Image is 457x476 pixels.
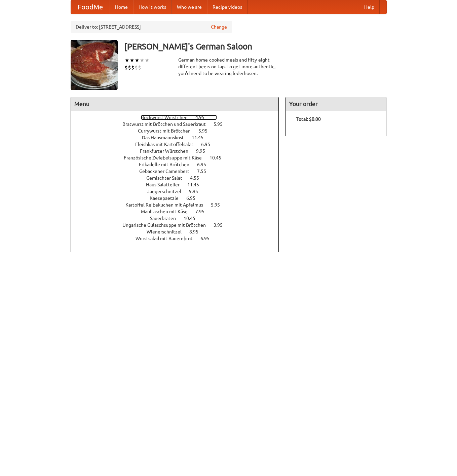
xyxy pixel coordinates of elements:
span: Haus Salatteller [146,182,186,187]
a: Jaegerschnitzel 9.95 [147,189,211,194]
span: 6.95 [197,162,213,167]
span: Frankfurter Würstchen [140,148,195,154]
a: Das Hausmannskost 11.45 [142,135,216,140]
a: Sauerbraten 10.45 [150,216,208,221]
li: ★ [124,57,129,64]
h3: [PERSON_NAME]'s German Saloon [124,40,387,53]
span: 7.95 [195,209,211,214]
li: $ [131,64,135,71]
li: ★ [145,57,150,64]
span: Maultaschen mit Käse [141,209,194,214]
span: 10.45 [210,155,228,160]
span: Kaesepaetzle [150,195,185,201]
span: Fleishkas mit Kartoffelsalat [135,142,200,147]
span: 4.55 [190,175,206,181]
span: Sauerbraten [150,216,183,221]
a: Ungarische Gulaschsuppe mit Brötchen 3.95 [122,222,235,228]
span: Bockwurst Würstchen [141,115,194,120]
span: Wienerschnitzel [147,229,188,234]
span: 11.45 [192,135,210,140]
span: 5.95 [198,128,214,134]
span: Ungarische Gulaschsuppe mit Brötchen [122,222,213,228]
span: Gebackener Camenbert [139,169,196,174]
a: Bratwurst mit Brötchen und Sauerkraut 5.95 [122,121,235,127]
li: ★ [140,57,145,64]
span: 9.95 [196,148,212,154]
a: Home [110,0,133,14]
span: 6.95 [200,236,216,241]
span: 8.95 [189,229,205,234]
li: $ [135,64,138,71]
span: 11.45 [187,182,206,187]
a: Who we are [172,0,207,14]
a: Kaesepaetzle 6.95 [150,195,208,201]
a: FoodMe [71,0,110,14]
li: $ [124,64,128,71]
span: 4.95 [195,115,211,120]
span: 6.95 [186,195,202,201]
li: $ [128,64,131,71]
span: 5.95 [214,121,229,127]
span: 5.95 [211,202,227,208]
h4: Your order [286,97,386,111]
a: Wurstsalad mit Bauernbrot 6.95 [136,236,222,241]
a: Frikadelle mit Brötchen 6.95 [139,162,219,167]
a: Gemischter Salat 4.55 [146,175,212,181]
img: angular.jpg [71,40,118,90]
a: Change [211,24,227,30]
a: Fleishkas mit Kartoffelsalat 6.95 [135,142,223,147]
a: Gebackener Camenbert 7.55 [139,169,219,174]
h4: Menu [71,97,279,111]
a: Currywurst mit Brötchen 5.95 [138,128,220,134]
b: Total: $0.00 [296,116,321,122]
span: Gemischter Salat [146,175,189,181]
a: Kartoffel Reibekuchen mit Apfelmus 5.95 [125,202,232,208]
span: Das Hausmannskost [142,135,191,140]
span: Currywurst mit Brötchen [138,128,197,134]
a: Recipe videos [207,0,247,14]
a: Bockwurst Würstchen 4.95 [141,115,217,120]
li: $ [138,64,141,71]
a: Wienerschnitzel 8.95 [147,229,211,234]
span: 6.95 [201,142,217,147]
a: Maultaschen mit Käse 7.95 [141,209,217,214]
span: Kartoffel Reibekuchen mit Apfelmus [125,202,210,208]
span: Jaegerschnitzel [147,189,188,194]
div: German home-cooked meals and fifty-eight different beers on tap. To get more authentic, you'd nee... [178,57,279,77]
li: ★ [129,57,135,64]
span: 3.95 [214,222,229,228]
a: Help [359,0,380,14]
span: Wurstsalad mit Bauernbrot [136,236,199,241]
span: 7.55 [197,169,213,174]
a: How it works [133,0,172,14]
div: Deliver to: [STREET_ADDRESS] [71,21,232,33]
span: Bratwurst mit Brötchen und Sauerkraut [122,121,213,127]
span: Französische Zwiebelsuppe mit Käse [124,155,208,160]
a: Französische Zwiebelsuppe mit Käse 10.45 [124,155,234,160]
span: Frikadelle mit Brötchen [139,162,196,167]
span: 10.45 [184,216,202,221]
span: 9.95 [189,189,205,194]
a: Haus Salatteller 11.45 [146,182,212,187]
a: Frankfurter Würstchen 9.95 [140,148,218,154]
li: ★ [135,57,140,64]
